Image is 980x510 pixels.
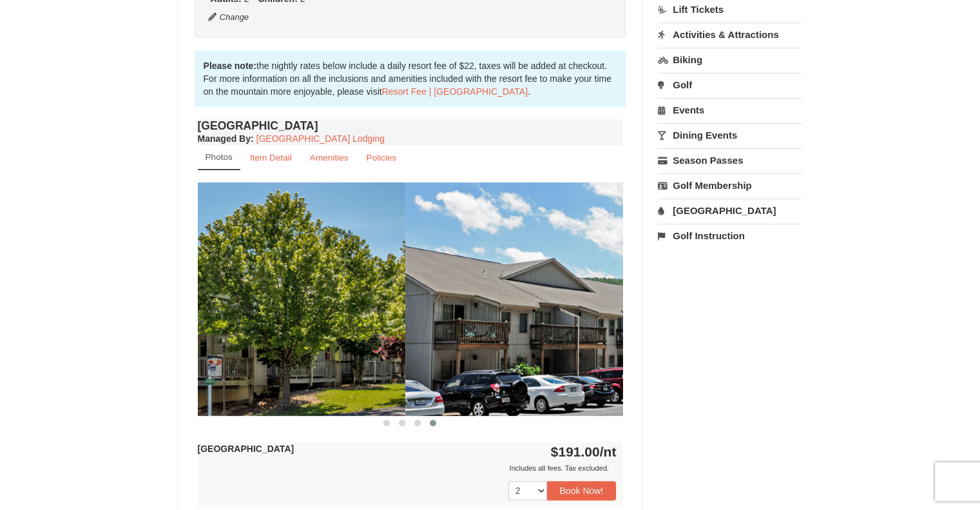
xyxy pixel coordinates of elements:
a: Events [658,98,802,122]
h4: [GEOGRAPHIC_DATA] [198,119,623,132]
a: Item Detail [242,145,300,170]
strong: [GEOGRAPHIC_DATA] [198,444,294,454]
button: Book Now! [547,481,617,500]
a: Amenities [302,145,357,170]
a: Golf [658,73,802,97]
a: Activities & Attractions [658,23,802,46]
strong: : [198,133,254,144]
a: Biking [658,48,802,72]
span: /nt [600,444,617,459]
button: Change [207,10,250,25]
strong: $191.00 [551,444,617,459]
a: Season Passes [658,148,802,172]
a: [GEOGRAPHIC_DATA] [658,199,802,222]
span: Managed By [198,133,251,144]
a: Photos [198,145,240,170]
img: 18876286-40-c42fb63f.jpg [405,182,831,415]
small: Amenities [310,153,349,162]
a: Golf Membership [658,173,802,197]
a: Resort Fee | [GEOGRAPHIC_DATA] [382,86,528,97]
a: [GEOGRAPHIC_DATA] Lodging [256,133,385,144]
small: Policies [366,153,396,162]
small: Photos [206,152,233,162]
div: the nightly rates below include a daily resort fee of $22, taxes will be added at checkout. For m... [195,50,626,107]
a: Golf Instruction [658,224,802,248]
a: Policies [358,145,405,170]
strong: Please note: [204,61,256,71]
div: Includes all fees. Tax excluded. [198,462,617,475]
a: Dining Events [658,123,802,147]
small: Item Detail [250,153,292,162]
